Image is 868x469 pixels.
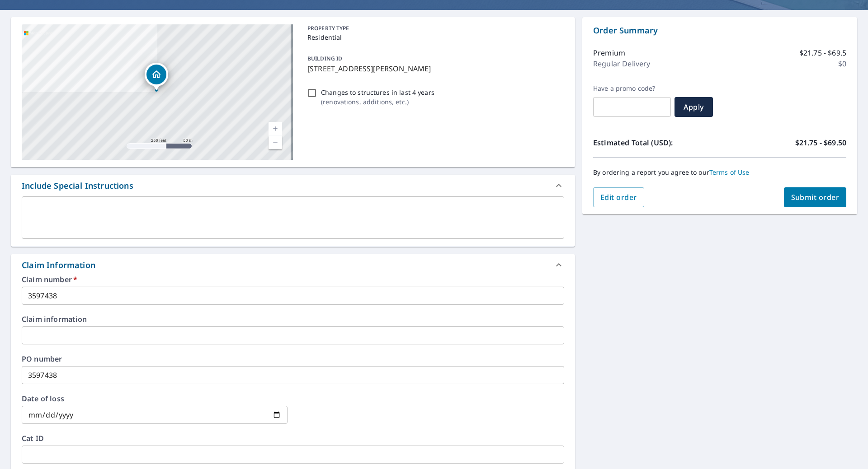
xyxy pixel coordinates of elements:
p: Premium [593,47,625,58]
div: Include Special Instructions [22,180,133,192]
div: Include Special Instructions [11,175,575,196]
label: Have a promo code? [593,84,671,93]
a: Current Level 17, Zoom In [269,122,282,135]
span: Submit order [791,192,840,202]
button: Submit order [784,187,847,207]
label: Claim information [22,316,564,323]
button: Apply [675,97,713,117]
div: Claim Information [11,254,575,276]
label: Date of loss [22,395,288,402]
div: Dropped pin, building 1, Residential property, 356 Hoffman St Elmira, NY 14905 [145,63,168,91]
p: Changes to structures in last 4 years [321,88,434,97]
p: Residential [307,33,561,42]
a: Current Level 17, Zoom Out [269,135,282,149]
p: $0 [838,58,846,69]
label: PO number [22,355,564,362]
p: By ordering a report you agree to our [593,168,846,176]
div: Claim Information [22,259,95,271]
button: Edit order [593,187,644,207]
p: Estimated Total (USD): [593,137,720,148]
span: Apply [682,102,706,112]
p: ( renovations, additions, etc. ) [321,97,434,107]
span: Edit order [600,192,637,202]
label: Cat ID [22,435,564,442]
p: PROPERTY TYPE [307,24,561,33]
p: $21.75 - $69.50 [795,137,846,148]
p: [STREET_ADDRESS][PERSON_NAME] [307,63,561,74]
p: Order Summary [593,24,846,37]
p: BUILDING ID [307,55,342,62]
a: Terms of Use [709,168,750,176]
label: Claim number [22,276,564,283]
p: $21.75 - $69.5 [799,47,846,58]
p: Regular Delivery [593,58,650,69]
